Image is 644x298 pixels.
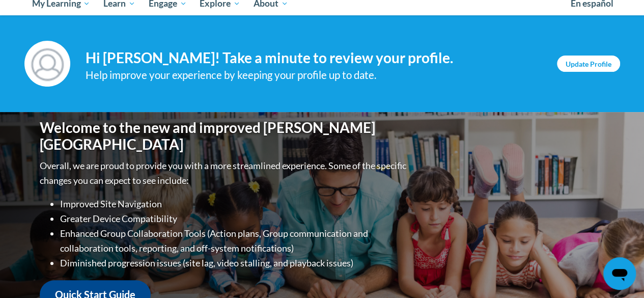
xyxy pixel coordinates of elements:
[24,41,70,87] img: Profile Image
[86,67,542,84] div: Help improve your experience by keeping your profile up to date.
[557,56,620,72] a: Update Profile
[40,158,409,188] p: Overall, we are proud to provide you with a more streamlined experience. Some of the specific cha...
[603,257,636,290] iframe: Button to launch messaging window
[60,211,409,226] li: Greater Device Compatibility
[86,49,542,67] h4: Hi [PERSON_NAME]! Take a minute to review your profile.
[60,226,409,256] li: Enhanced Group Collaboration Tools (Action plans, Group communication and collaboration tools, re...
[40,119,409,153] h1: Welcome to the new and improved [PERSON_NAME][GEOGRAPHIC_DATA]
[60,256,409,270] li: Diminished progression issues (site lag, video stalling, and playback issues)
[60,197,409,211] li: Improved Site Navigation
